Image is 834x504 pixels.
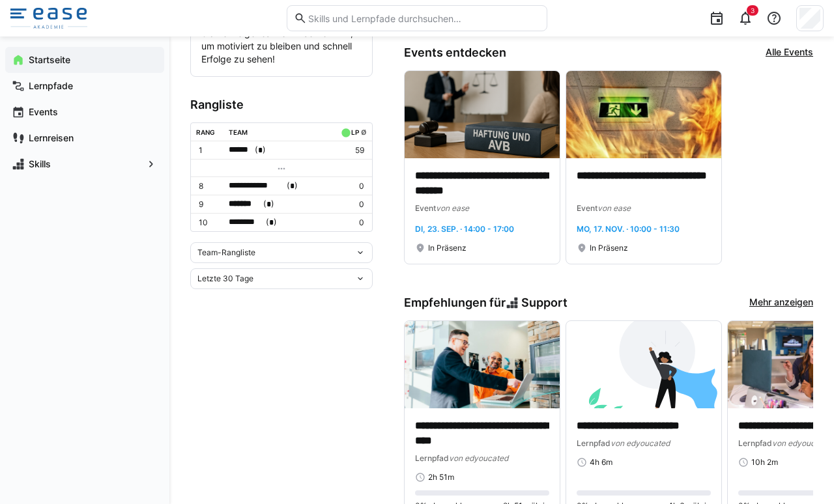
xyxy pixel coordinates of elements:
[197,247,255,258] span: Team-Rangliste
[415,203,436,213] span: Event
[751,457,778,468] span: 10h 2m
[196,128,215,136] div: Rang
[590,457,612,468] span: 4h 6m
[307,12,540,24] input: Skills und Lernpfade durchsuchen…
[749,296,813,310] a: Mehr anzeigen
[521,296,568,310] span: Support
[738,438,772,448] span: Lernpfad
[577,224,680,234] span: Mo, 17. Nov. · 10:00 - 11:30
[266,216,277,229] span: ( )
[405,71,560,158] img: image
[772,438,831,448] span: von edyoucated
[566,71,721,158] img: image
[577,203,597,213] span: Event
[404,46,506,60] h3: Events entdecken
[415,224,514,234] span: Di, 23. Sep. · 14:00 - 17:00
[263,197,274,211] span: ( )
[199,199,218,210] p: 9
[590,243,628,253] span: In Präsenz
[338,181,364,191] p: 0
[201,27,362,66] p: Sich ein eigenes Ziel zu setzen hilft, um motiviert zu bleiben und schnell Erfolge zu sehen!
[611,438,670,448] span: von edyoucated
[428,472,454,483] span: 2h 51m
[449,453,508,463] span: von edyoucated
[415,453,449,463] span: Lernpfad
[428,243,467,253] span: In Präsenz
[361,126,367,137] a: ø
[405,321,560,408] img: image
[199,145,218,156] p: 1
[766,46,813,60] a: Alle Events
[577,438,611,448] span: Lernpfad
[190,98,373,112] h3: Rangliste
[229,128,248,136] div: Team
[197,273,253,284] span: Letzte 30 Tage
[597,203,631,213] span: von ease
[436,203,469,213] span: von ease
[287,179,298,193] span: ( )
[199,181,218,191] p: 8
[351,128,359,136] div: LP
[255,143,266,157] span: ( )
[338,217,364,228] p: 0
[338,199,364,210] p: 0
[404,296,568,310] h3: Empfehlungen für
[751,7,755,14] span: 3
[566,321,721,408] img: image
[338,145,364,156] p: 59
[199,217,218,228] p: 10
